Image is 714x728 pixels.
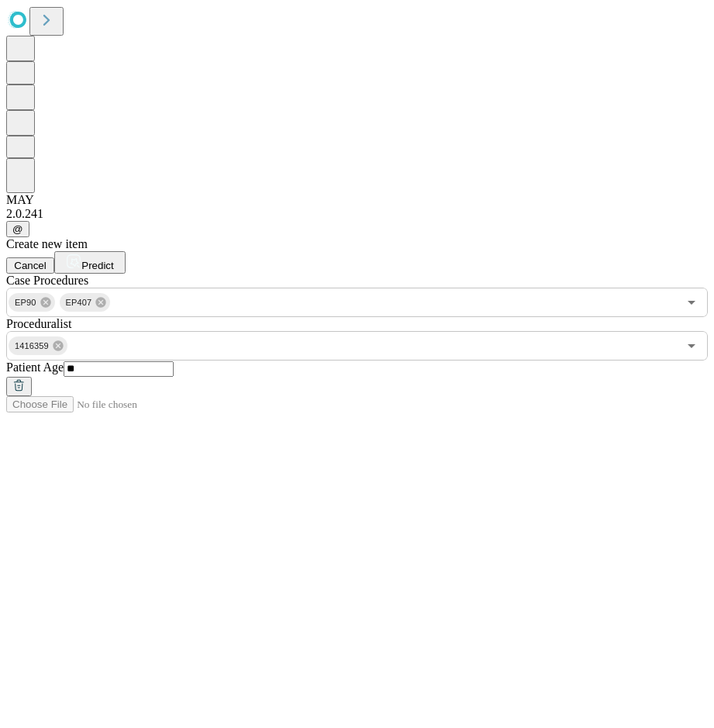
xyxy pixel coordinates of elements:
span: EP407 [60,294,98,312]
button: Open [681,335,702,357]
span: Predict [81,260,113,271]
button: @ [6,221,29,237]
div: MAY [6,193,708,207]
span: Create new item [6,237,88,250]
button: Open [681,292,702,313]
span: 1416359 [9,337,55,355]
button: Predict [54,251,126,274]
span: Scheduled Procedure [6,274,88,287]
div: 1416359 [9,336,67,355]
div: EP407 [60,293,111,312]
span: Cancel [14,260,47,271]
span: @ [12,223,23,235]
span: Patient Age [6,361,64,374]
div: EP90 [9,293,55,312]
span: EP90 [9,294,43,312]
div: 2.0.241 [6,207,708,221]
span: Proceduralist [6,317,71,330]
button: Cancel [6,257,54,274]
